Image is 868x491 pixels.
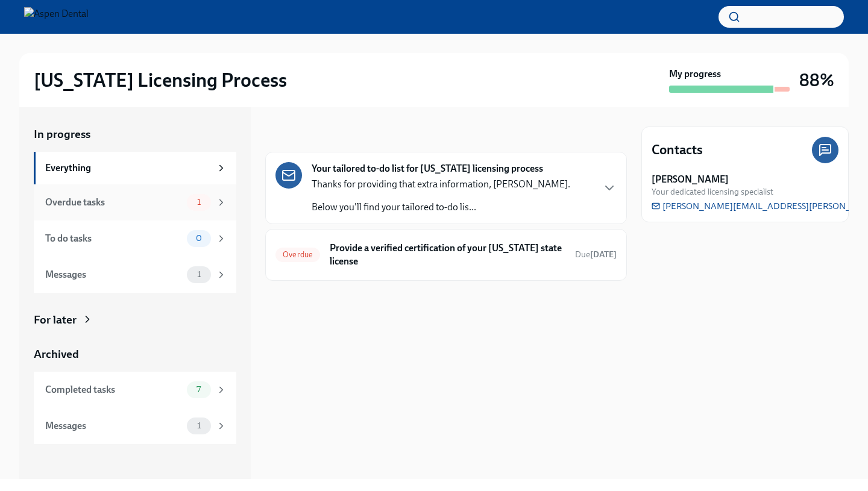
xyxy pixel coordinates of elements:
div: Messages [45,419,182,433]
div: For later [34,312,77,328]
p: Thanks for providing that extra information, [PERSON_NAME]. [312,178,570,191]
a: Overdue tasks1 [34,184,236,220]
span: Due [575,249,617,260]
a: Archived [34,346,236,362]
div: Overdue tasks [45,196,182,209]
span: July 1st, 2025 10:00 [575,249,617,260]
strong: Your tailored to-do list for [US_STATE] licensing process [312,162,543,175]
a: In progress [34,127,236,142]
span: 1 [190,198,208,207]
div: In progress [265,127,322,142]
span: 0 [189,234,209,243]
span: 1 [190,270,208,279]
a: To do tasks0 [34,220,236,257]
strong: My progress [669,67,721,81]
a: Completed tasks7 [34,372,236,408]
strong: [PERSON_NAME] [652,173,729,186]
span: 1 [190,421,208,430]
a: For later [34,312,236,328]
span: 7 [189,385,208,394]
strong: [DATE] [590,249,617,260]
h2: [US_STATE] Licensing Process [34,68,287,92]
h3: 88% [799,69,834,91]
div: Everything [45,161,211,175]
a: OverdueProvide a verified certification of your [US_STATE] state licenseDue[DATE] [275,239,617,271]
p: Below you'll find your tailored to-do lis... [312,201,570,214]
span: Your dedicated licensing specialist [652,186,773,198]
span: Overdue [275,250,320,259]
a: Messages1 [34,257,236,293]
div: Messages [45,268,182,281]
a: Messages1 [34,408,236,444]
h6: Provide a verified certification of your [US_STATE] state license [330,242,565,268]
img: Aspen Dental [24,7,89,27]
div: To do tasks [45,232,182,245]
div: Completed tasks [45,383,182,396]
a: Everything [34,152,236,184]
h4: Contacts [652,141,703,159]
